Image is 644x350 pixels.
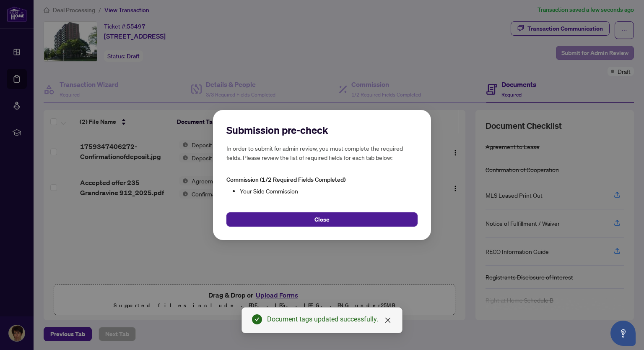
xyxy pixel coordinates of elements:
span: Close [314,213,330,226]
span: Commission (1/2 Required Fields Completed) [226,176,345,183]
span: check-circle [252,314,262,324]
button: Close [226,212,418,227]
a: Close [383,316,392,325]
h2: Submission pre-check [226,123,418,137]
span: close [384,317,391,324]
h5: In order to submit for admin review, you must complete the required fields. Please review the lis... [226,144,418,162]
button: Open asap [610,321,636,346]
li: Your Side Commission [240,186,418,196]
div: Document tags updated successfully. [267,314,392,324]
